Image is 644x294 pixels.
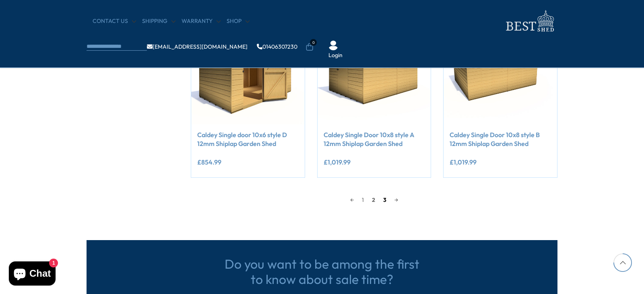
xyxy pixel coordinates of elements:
ins: £1,019.99 [324,159,351,165]
a: Caldey Single Door 10x8 style B 12mm Shiplap Garden Shed [450,130,551,148]
a: Caldey Single door 10x6 style D 12mm Shiplap Garden Shed [197,130,299,148]
h3: Do you want to be among the first to know about sale time? [221,256,423,287]
a: CONTACT US [93,17,136,25]
a: 0 [305,43,314,51]
a: Caldey Single Door 10x8 style A 12mm Shiplap Garden Shed [324,130,425,148]
a: ← [346,194,358,206]
a: Warranty [182,17,221,25]
a: [EMAIL_ADDRESS][DOMAIN_NAME] [147,44,248,49]
a: → [390,194,402,206]
img: User Icon [328,41,338,50]
ins: £1,019.99 [450,159,477,165]
a: 01406307230 [257,44,297,49]
a: 1 [358,194,368,206]
ins: £854.99 [197,159,221,165]
span: 0 [310,39,317,46]
a: Shop [227,17,250,25]
inbox-online-store-chat: Shopify online store chat [6,261,58,288]
a: Shipping [142,17,175,25]
a: Login [328,51,343,60]
span: 2 [368,194,379,206]
a: 3 [379,194,390,206]
img: logo [501,8,557,34]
